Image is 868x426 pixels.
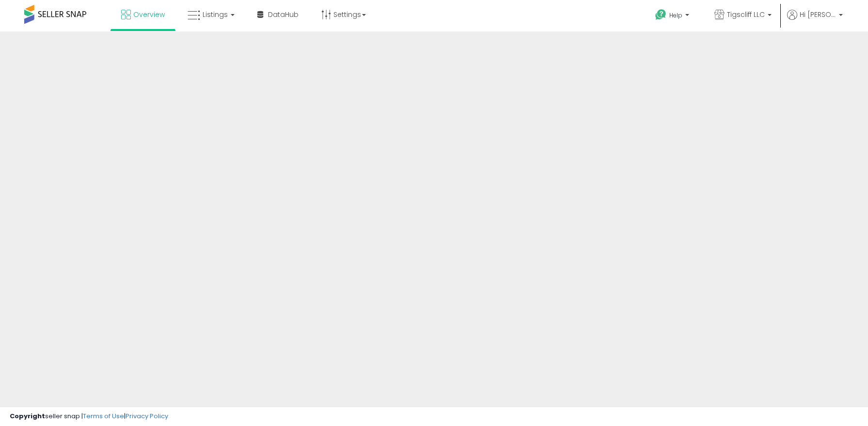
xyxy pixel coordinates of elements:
[268,10,299,19] span: DataHub
[126,411,168,421] a: Privacy Policy
[800,10,836,19] span: Hi [PERSON_NAME]
[669,11,682,19] span: Help
[787,10,843,31] a: Hi [PERSON_NAME]
[203,10,228,19] span: Listings
[655,9,667,21] i: Get Help
[83,411,124,421] a: Terms of Use
[727,10,765,19] span: Tigscliff LLC
[647,1,699,31] a: Help
[10,412,168,421] div: seller snap | |
[10,411,45,421] strong: Copyright
[133,10,165,19] span: Overview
